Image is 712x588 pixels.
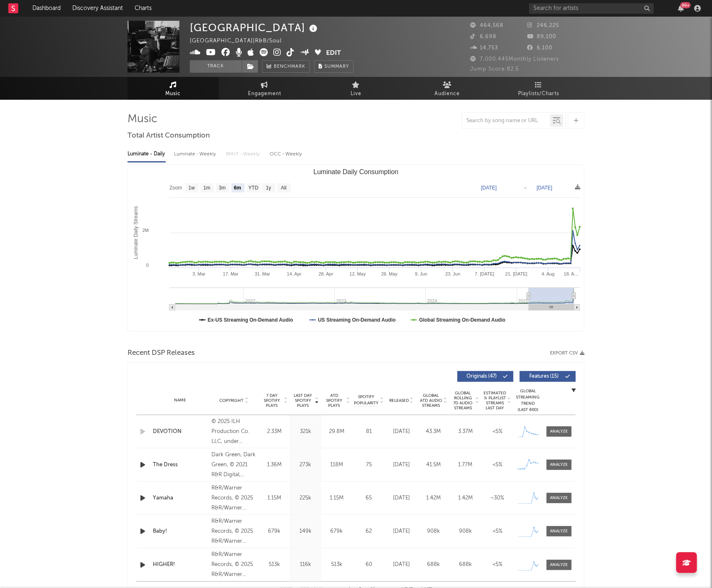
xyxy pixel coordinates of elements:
div: 688k [420,561,447,569]
input: Search by song name or URL [462,118,550,124]
span: Global Rolling 7D Audio Streams [452,391,474,411]
span: 14,753 [470,45,498,51]
div: R&R/Warner Records, © 2025 R&R/Warner Records Inc. [211,483,257,513]
div: 81 [354,428,383,436]
div: <5% [484,461,511,469]
span: Recent DSP Releases [128,348,195,358]
div: Global Streaming Trend (Last 60D) [516,388,540,413]
a: Live [310,77,402,100]
text: → [523,185,528,191]
div: 513k [261,561,288,569]
text: Zoom [169,185,182,191]
div: Luminate - Daily [128,147,166,161]
span: Total Artist Consumption [128,131,210,141]
div: 688k [452,561,479,569]
div: [DATE] [388,428,415,436]
span: Copyright [219,398,243,403]
text: 21. [DATE] [506,271,528,276]
text: 0 [146,263,149,268]
text: Global Streaming On-Demand Audio [419,317,506,323]
div: 2.33M [261,428,288,436]
div: 116k [292,561,319,569]
div: <5% [484,428,511,436]
a: DEVOTION [153,428,207,436]
span: 7 Day Spotify Plays [261,393,283,408]
div: 1.15M [323,494,350,502]
text: 4. Aug [542,271,555,276]
span: 6,698 [470,34,496,39]
text: Luminate Daily Consumption [314,168,399,175]
a: HIGHER! [153,561,207,569]
div: R&R/Warner Records, © 2025 R&R/Warner Records Inc. [211,517,257,546]
text: 28. Apr [319,271,333,276]
text: 26. May [381,271,398,276]
div: [GEOGRAPHIC_DATA] [190,21,319,34]
div: 679k [323,527,350,536]
div: Yamaha [153,494,207,502]
div: 1.42M [452,494,479,502]
span: ATD Spotify Plays [323,393,345,408]
text: YTD [248,185,258,191]
div: Luminate - Weekly [174,147,218,161]
div: ~ 30 % [484,494,511,502]
span: 464,568 [470,23,503,28]
div: [DATE] [388,561,415,569]
span: Global ATD Audio Streams [420,393,442,408]
text: 12. May [349,271,366,276]
span: Summary [324,64,349,69]
div: 75 [354,461,383,469]
a: Music [128,77,219,100]
text: US Streaming On-Demand Audio [318,317,396,323]
div: 679k [261,527,288,536]
span: Audience [435,89,460,99]
div: 99 + [680,2,691,8]
text: All [281,185,286,191]
text: [DATE] [537,185,552,191]
span: Playlists/Charts [518,89,560,99]
div: 1.36M [261,461,288,469]
text: 1y [266,185,271,191]
a: Engagement [219,77,310,100]
div: 1.15M [261,494,288,502]
span: Live [351,89,361,99]
div: <5% [484,561,511,569]
div: [DATE] [388,527,415,536]
a: Benchmark [262,60,310,73]
div: 321k [292,428,319,436]
div: 3.37M [452,428,479,436]
div: Dark Green, Dark Green, © 2021 R&R Digital, LLC/Warner Records Inc. [211,450,257,480]
button: Track [190,60,242,73]
span: Benchmark [274,62,305,72]
div: [DATE] [388,494,415,502]
button: 99+ [678,5,684,12]
a: Baby! [153,527,207,536]
div: Name [153,397,207,403]
text: 1m [204,185,211,191]
div: 1.42M [420,494,447,502]
div: [GEOGRAPHIC_DATA] | R&B/Soul [190,36,291,46]
div: 1.77M [452,461,479,469]
div: 60 [354,561,383,569]
text: 31. Mar [255,271,270,276]
text: Ex-US Streaming On-Demand Audio [208,317,293,323]
span: 246,225 [528,23,560,28]
div: <5% [484,527,511,536]
div: 43.3M [420,428,447,436]
input: Search for artists [529,3,654,14]
text: 3. Mar [192,271,206,276]
text: 17. Mar [223,271,239,276]
div: 41.5M [420,461,447,469]
svg: Luminate Daily Consumption [128,165,584,331]
text: 6m [234,185,241,191]
div: R&R/Warner Records, © 2025 R&R/Warner Records Inc. [211,550,257,580]
span: 7,000,445 Monthly Listeners [470,57,559,62]
span: Features ( 15 ) [525,374,563,379]
div: 62 [354,527,383,536]
text: 1w [189,185,195,191]
text: 3m [219,185,226,191]
button: Export CSV [550,351,584,356]
div: 273k [292,461,319,469]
